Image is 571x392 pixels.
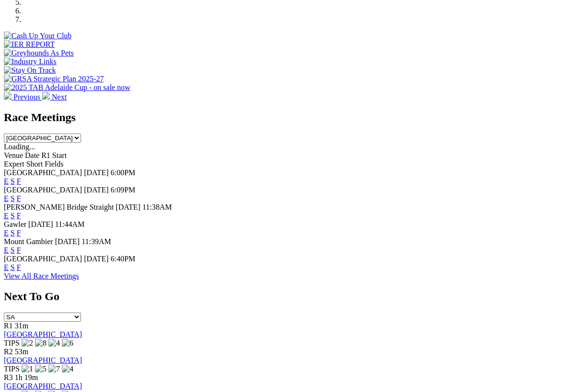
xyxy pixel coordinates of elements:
span: [DATE] [84,255,109,263]
img: Industry Links [4,57,57,66]
span: 11:44AM [55,220,85,228]
a: E [4,229,9,237]
span: TIPS [4,365,20,373]
img: 4 [62,365,73,373]
a: E [4,212,9,220]
span: [GEOGRAPHIC_DATA] [4,168,82,177]
a: Next [42,93,67,101]
a: E [4,263,9,271]
a: [GEOGRAPHIC_DATA] [4,382,82,390]
img: 4 [48,339,60,347]
span: Venue [4,151,23,159]
a: F [17,263,21,271]
img: Stay On Track [4,66,56,75]
span: [DATE] [84,168,109,177]
img: 6 [62,339,73,347]
span: Gawler [4,220,26,228]
img: 7 [48,365,60,373]
img: 2 [22,339,33,347]
a: [GEOGRAPHIC_DATA] [4,356,82,364]
span: Expert [4,160,24,168]
span: Mount Gambier [4,237,53,246]
span: Fields [45,160,63,168]
a: View All Race Meetings [4,272,79,280]
img: Greyhounds As Pets [4,49,74,57]
span: [DATE] [116,203,140,211]
a: S [11,246,15,254]
span: TIPS [4,339,20,347]
span: [GEOGRAPHIC_DATA] [4,255,82,263]
h2: Race Meetings [4,111,567,124]
span: 6:09PM [111,186,136,194]
a: S [11,263,15,271]
a: F [17,212,21,220]
a: E [4,177,9,185]
span: 6:40PM [111,255,136,263]
span: [PERSON_NAME] Bridge Straight [4,203,114,211]
span: R1 [4,322,13,330]
span: Previous [13,93,40,101]
img: 5 [35,365,47,373]
span: Next [52,93,67,101]
a: E [4,246,9,254]
img: IER REPORT [4,40,55,49]
a: F [17,229,21,237]
a: E [4,194,9,202]
img: 2025 TAB Adelaide Cup - on sale now [4,83,130,92]
span: 1h 19m [15,373,38,381]
a: Previous [4,93,42,101]
img: 1 [22,365,33,373]
a: S [11,194,15,202]
a: S [11,177,15,185]
span: [DATE] [55,237,80,246]
span: 31m [15,322,28,330]
span: 11:38AM [142,203,172,211]
span: [DATE] [28,220,53,228]
a: F [17,194,21,202]
span: R2 [4,347,13,356]
a: [GEOGRAPHIC_DATA] [4,330,82,338]
a: S [11,212,15,220]
img: chevron-right-pager-white.svg [42,92,50,100]
a: F [17,246,21,254]
span: Date [25,151,39,159]
img: chevron-left-pager-white.svg [4,92,12,100]
span: 6:00PM [111,168,136,177]
span: 53m [15,347,28,356]
a: F [17,177,21,185]
span: Loading... [4,143,35,151]
a: S [11,229,15,237]
img: 8 [35,339,47,347]
img: GRSA Strategic Plan 2025-27 [4,75,104,83]
span: R3 [4,373,13,381]
span: 11:39AM [82,237,111,246]
h2: Next To Go [4,290,567,303]
span: R1 Start [41,151,67,159]
img: Cash Up Your Club [4,32,71,40]
span: [GEOGRAPHIC_DATA] [4,186,82,194]
span: [DATE] [84,186,109,194]
span: Short [26,160,43,168]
